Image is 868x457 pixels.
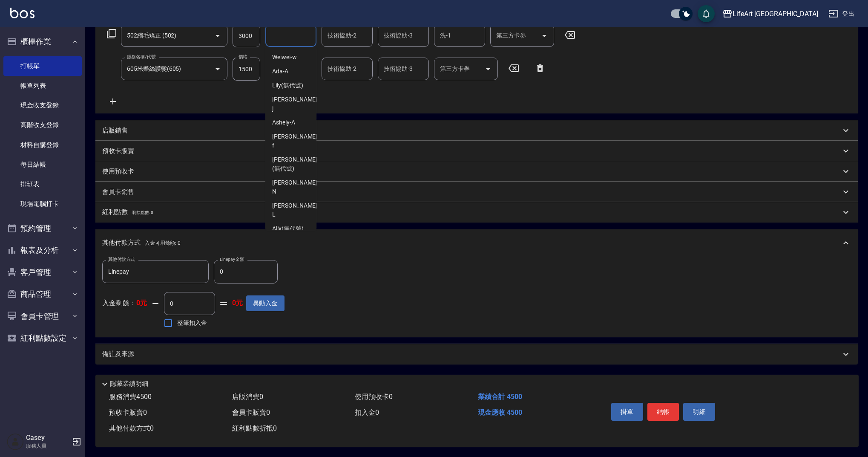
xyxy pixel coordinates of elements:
span: 整筆扣入金 [177,318,207,327]
strong: 0元 [232,299,243,308]
button: Open [537,29,551,43]
label: Linepay金額 [220,256,244,263]
a: 每日結帳 [3,155,82,174]
button: 異動入金 [246,295,285,311]
span: Ada -A [272,67,288,76]
p: 預收卡販賣 [102,147,134,156]
button: 紅利點數設定 [3,327,82,349]
a: 帳單列表 [3,76,82,95]
span: 會員卡販賣 0 [232,408,270,417]
span: Ally (無代號) [272,224,304,233]
a: 高階收支登錄 [3,115,82,135]
span: 使用預收卡 0 [355,393,393,401]
img: Logo [10,8,34,18]
button: 報表及分析 [3,239,82,261]
p: 使用預收卡 [102,167,134,176]
span: 預收卡販賣 0 [109,408,147,417]
button: 商品管理 [3,283,82,305]
span: [PERSON_NAME] -j [272,95,319,113]
label: 服務名稱/代號 [127,54,155,60]
span: 服務消費 4500 [109,393,152,401]
span: 業績合計 4500 [478,393,522,401]
a: 材料自購登錄 [3,135,82,155]
p: 紅利點數 [102,208,153,217]
span: 店販消費 0 [232,393,263,401]
button: 掛單 [611,403,643,421]
div: 預收卡販賣 [95,141,858,161]
span: Weiwei -w [272,53,297,62]
span: 現金應收 4500 [478,408,522,417]
span: Lily (無代號) [272,81,303,90]
p: 入金剩餘： [102,299,147,308]
div: 店販銷售 [95,120,858,141]
span: 入金可用餘額: 0 [145,240,181,246]
span: [PERSON_NAME] -N [272,178,319,196]
p: 隱藏業績明細 [110,379,148,388]
div: 備註及來源 [95,344,858,364]
p: 其他付款方式 [102,238,181,248]
a: 現場電腦打卡 [3,194,82,214]
span: 其他付款方式 0 [109,424,154,432]
span: Ashely -A [272,118,295,127]
button: 預約管理 [3,217,82,240]
button: 結帳 [647,403,679,421]
a: 打帳單 [3,56,82,76]
button: Open [211,62,224,76]
img: Person [7,433,24,450]
span: [PERSON_NAME] -L [272,201,319,219]
button: 明細 [683,403,715,421]
div: 其他付款方式入金可用餘額: 0 [95,229,858,257]
span: 紅利點數折抵 0 [232,424,277,432]
p: 備註及來源 [102,350,134,359]
p: 服務人員 [26,442,69,450]
button: LifeArt [GEOGRAPHIC_DATA] [719,5,822,23]
button: 登出 [825,6,858,22]
button: Open [211,29,224,43]
span: 剩餘點數: 0 [132,210,153,215]
div: LifeArt [GEOGRAPHIC_DATA] [733,9,818,19]
div: 使用預收卡 [95,161,858,182]
h5: Casey [26,434,69,442]
label: 其他付款方式 [108,256,135,263]
div: 會員卡銷售 [95,182,858,202]
strong: 0元 [136,299,147,307]
button: Open [481,62,495,76]
span: 扣入金 0 [355,408,379,417]
button: 客戶管理 [3,261,82,283]
label: 價格 [239,54,247,60]
span: [PERSON_NAME] (無代號) [272,155,317,173]
button: 會員卡管理 [3,305,82,327]
a: 現金收支登錄 [3,95,82,115]
button: save [698,5,715,22]
div: 紅利點數剩餘點數: 0 [95,202,858,223]
a: 排班表 [3,174,82,194]
span: [PERSON_NAME] -f [272,132,319,150]
button: 櫃檯作業 [3,31,82,53]
p: 店販銷售 [102,126,128,135]
p: 會員卡銷售 [102,188,134,197]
